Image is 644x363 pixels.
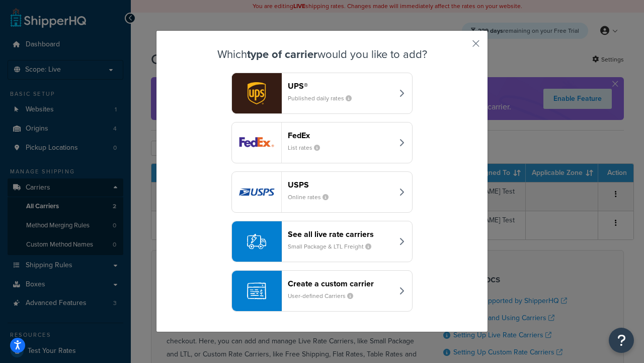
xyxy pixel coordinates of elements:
small: Small Package & LTL Freight [288,242,379,251]
header: UPS® [288,81,393,91]
header: See all live rate carriers [288,229,393,239]
img: icon-carrier-custom-c93b8a24.svg [247,281,266,300]
header: FedEx [288,131,393,140]
small: User-defined Carriers [288,291,361,300]
button: See all live rate carriersSmall Package & LTL Freight [231,221,413,262]
img: fedEx logo [232,123,281,163]
button: ups logoUPS®Published daily rates [231,73,413,114]
button: fedEx logoFedExList rates [231,122,413,163]
img: icon-carrier-liverate-becf4550.svg [247,232,266,251]
small: Published daily rates [288,94,360,103]
h3: Which would you like to add? [182,48,462,60]
strong: type of carrier [247,46,317,63]
button: Open Resource Center [609,328,634,353]
button: Create a custom carrierUser-defined Carriers [231,270,413,312]
small: List rates [288,143,328,152]
img: usps logo [232,172,281,212]
header: USPS [288,180,393,190]
small: Online rates [288,193,337,202]
button: usps logoUSPSOnline rates [231,171,413,213]
img: ups logo [232,73,281,113]
header: Create a custom carrier [288,279,393,288]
